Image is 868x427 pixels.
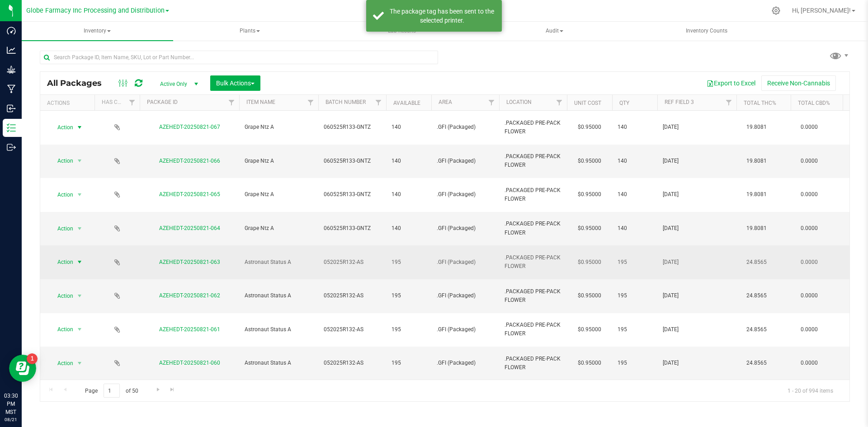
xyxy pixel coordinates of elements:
[324,190,381,199] span: 060525R133-GNTZ
[49,188,74,201] span: Action
[174,22,325,41] a: Plants
[147,99,178,105] a: Package ID
[77,384,146,398] span: Page of 50
[505,220,561,237] span: .PACKAGED PRE-PACK FLOWER
[216,80,255,87] span: Bulk Actions
[567,313,612,347] td: $0.95000
[437,190,494,199] span: .GFI (Packaged)
[505,152,561,169] span: .PACKAGED PRE-PACK FLOWER
[796,121,822,134] span: 0.0000
[159,225,220,231] a: AZEHEDT-20250821-064
[742,256,771,269] span: 24.8565
[7,46,16,55] inline-svg: Analytics
[505,355,561,372] span: .PACKAGED PRE-PACK FLOWER
[74,357,85,370] span: select
[7,143,16,152] inline-svg: Outbound
[159,360,220,366] a: AZEHEDT-20250821-060
[245,291,313,300] span: Astronaut Status A
[393,100,420,106] a: Available
[324,359,381,367] span: 052025R132-AS
[796,188,822,201] span: 0.0000
[437,325,494,334] span: .GFI (Packaged)
[389,7,495,25] div: The package tag has been sent to the selected printer.
[792,7,851,14] span: Hi, [PERSON_NAME]!
[567,145,612,178] td: $0.95000
[618,291,652,300] span: 195
[104,384,120,398] input: 1
[324,224,381,233] span: 060525R133-GNTZ
[324,123,381,131] span: 060525R133-GNTZ
[744,100,776,106] a: Total THC%
[74,256,85,268] span: select
[7,65,16,74] inline-svg: Grow
[618,258,652,267] span: 195
[49,121,74,134] span: Action
[151,384,165,396] a: Go to the next page
[618,123,652,131] span: 140
[40,51,438,64] input: Search Package ID, Item Name, SKU, Lot or Part Number...
[7,84,16,94] inline-svg: Manufacturing
[159,158,220,164] a: AZEHEDT-20250821-066
[26,7,165,14] span: Globe Farmacy Inc Processing and Distribution
[796,323,822,336] span: 0.0000
[618,224,652,233] span: 140
[245,359,313,367] span: Astronaut Status A
[796,289,822,302] span: 0.0000
[7,26,16,35] inline-svg: Dashboard
[159,326,220,333] a: AZEHEDT-20250821-061
[796,222,822,235] span: 0.0000
[742,188,771,201] span: 19.8081
[175,22,325,40] span: Plants
[506,99,532,105] a: Location
[49,357,74,370] span: Action
[618,325,652,334] span: 195
[74,290,85,302] span: select
[224,95,239,110] a: Filter
[7,123,16,132] inline-svg: Inventory
[392,291,426,300] span: 195
[245,190,313,199] span: Grape Ntz A
[567,212,612,246] td: $0.95000
[618,157,652,165] span: 140
[437,224,494,233] span: .GFI (Packaged)
[742,222,771,235] span: 19.8081
[49,256,74,268] span: Action
[392,190,426,199] span: 140
[437,359,494,367] span: .GFI (Packaged)
[663,123,731,131] span: [DATE]
[618,359,652,367] span: 195
[4,416,18,423] p: 08/21
[392,325,426,334] span: 195
[437,291,494,300] span: .GFI (Packaged)
[49,155,74,167] span: Action
[722,95,736,110] a: Filter
[326,22,478,41] a: Lab Results
[27,353,38,364] iframe: Resource center unread badge
[437,258,494,267] span: .GFI (Packaged)
[439,99,452,105] a: Area
[663,224,731,233] span: [DATE]
[9,355,36,382] iframe: Resource center
[324,258,381,267] span: 052025R132-AS
[619,100,629,106] a: Qty
[74,222,85,235] span: select
[74,155,85,167] span: select
[796,256,822,269] span: 0.0000
[742,357,771,370] span: 24.8565
[505,321,561,338] span: .PACKAGED PRE-PACK FLOWER
[780,384,840,397] span: 1 - 20 of 994 items
[245,123,313,131] span: Grape Ntz A
[74,188,85,201] span: select
[159,259,220,265] a: AZEHEDT-20250821-063
[74,121,85,134] span: select
[392,359,426,367] span: 195
[663,325,731,334] span: [DATE]
[392,258,426,267] span: 195
[742,323,771,336] span: 24.8565
[303,95,318,110] a: Filter
[22,22,173,41] span: Inventory
[125,95,140,110] a: Filter
[567,245,612,279] td: $0.95000
[742,289,771,302] span: 24.8565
